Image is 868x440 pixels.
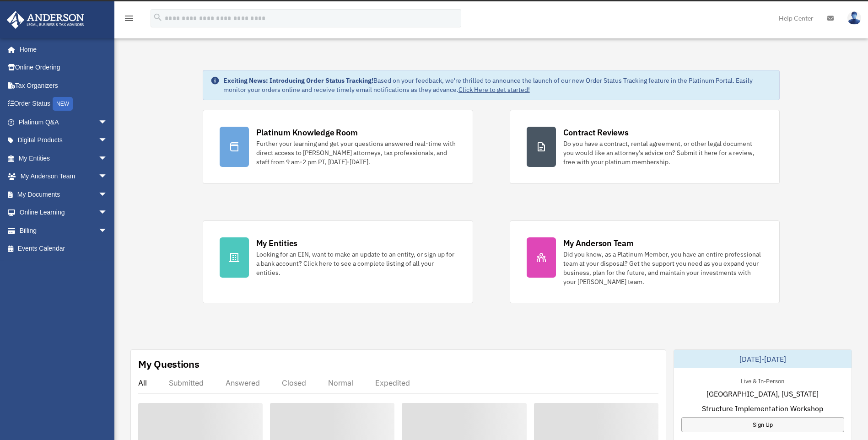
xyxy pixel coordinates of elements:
div: Closed [282,378,306,387]
strong: Exciting News: Introducing Order Status Tracking! [223,76,373,85]
img: Anderson Advisors Platinum Portal [4,11,87,29]
a: menu [124,16,135,24]
div: All [138,378,147,387]
a: My Entitiesarrow_drop_down [6,149,121,167]
a: Online Learningarrow_drop_down [6,204,121,222]
div: Answered [226,378,260,387]
a: Order StatusNEW [6,95,121,113]
a: Platinum Knowledge Room Further your learning and get your questions answered real-time with dire... [203,110,473,184]
div: My Anderson Team [563,237,634,249]
div: Live & In-Person [733,376,792,385]
span: [GEOGRAPHIC_DATA], [US_STATE] [706,388,819,399]
div: Contract Reviews [563,127,629,138]
img: User Pic [847,11,861,25]
a: Contract Reviews Do you have a contract, rental agreement, or other legal document you would like... [510,110,780,184]
div: Based on your feedback, we're thrilled to announce the launch of our new Order Status Tracking fe... [223,76,772,94]
a: Online Ordering [6,59,121,77]
div: [DATE]-[DATE] [674,350,852,368]
div: My Questions [138,357,199,371]
a: Events Calendar [6,240,121,258]
div: Expedited [375,378,410,387]
div: Further your learning and get your questions answered real-time with direct access to [PERSON_NAM... [256,139,456,166]
a: Digital Productsarrow_drop_down [6,131,121,150]
div: Did you know, as a Platinum Member, you have an entire professional team at your disposal? Get th... [563,250,763,286]
span: arrow_drop_down [98,149,117,168]
div: Platinum Knowledge Room [256,127,358,138]
div: My Entities [256,237,297,249]
a: Home [6,40,117,59]
a: My Anderson Teamarrow_drop_down [6,167,121,186]
div: Looking for an EIN, want to make an update to an entity, or sign up for a bank account? Click her... [256,250,456,277]
a: My Entities Looking for an EIN, want to make an update to an entity, or sign up for a bank accoun... [203,220,473,303]
span: arrow_drop_down [98,131,117,150]
a: Billingarrow_drop_down [6,221,121,240]
a: Tax Organizers [6,76,121,95]
i: search [153,12,163,22]
div: NEW [53,97,73,111]
a: Click Here to get started! [458,86,530,94]
a: My Documentsarrow_drop_down [6,185,121,204]
span: arrow_drop_down [98,113,117,132]
a: Sign Up [681,417,844,432]
span: arrow_drop_down [98,204,117,222]
div: Normal [328,378,353,387]
a: My Anderson Team Did you know, as a Platinum Member, you have an entire professional team at your... [510,220,780,303]
a: Platinum Q&Aarrow_drop_down [6,113,121,131]
i: menu [124,13,135,24]
div: Do you have a contract, rental agreement, or other legal document you would like an attorney's ad... [563,139,763,166]
span: arrow_drop_down [98,167,117,186]
span: arrow_drop_down [98,221,117,240]
span: arrow_drop_down [98,185,117,204]
div: Submitted [169,378,204,387]
span: Structure Implementation Workshop [702,403,823,414]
